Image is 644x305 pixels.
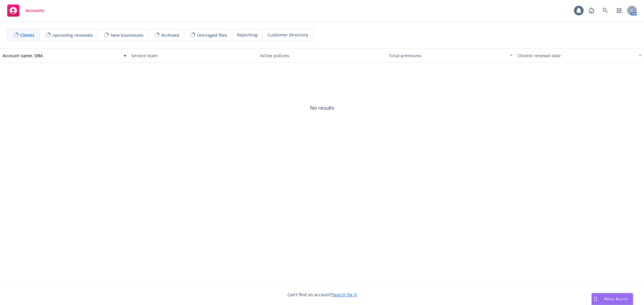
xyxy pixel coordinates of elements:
a: Report a Bug [585,5,598,17]
button: Total premiums [386,48,515,63]
div: Service team [131,52,255,59]
span: Clients [20,32,34,38]
div: Active policies [260,52,384,59]
div: Drag to move [592,293,599,305]
a: Switch app [613,5,625,17]
span: Nova Assist [604,296,628,301]
span: Customer Directory [268,32,308,38]
span: Upcoming renewals [52,32,93,38]
span: Reporting [237,32,258,38]
button: Closest renewal date [515,48,644,63]
span: Archived [161,32,179,38]
span: Untriaged files [197,32,227,38]
button: Nova Assist [591,293,633,305]
span: Can't find an account? [287,291,357,298]
button: Active policies [258,48,386,63]
span: Accounts [25,8,44,13]
div: Total premiums [389,52,506,59]
span: New businesses [111,32,143,38]
a: Accounts [5,2,47,19]
div: Account name, DBA [2,52,120,59]
a: Search for it [332,292,357,297]
div: Closest renewal date [517,52,635,59]
button: Service team [129,48,258,63]
a: Search [599,5,611,17]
